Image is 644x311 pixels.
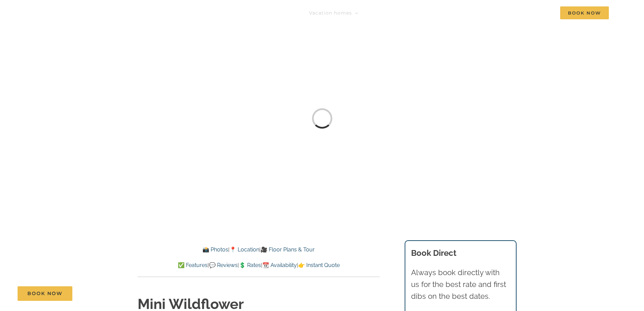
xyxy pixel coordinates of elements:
[560,6,609,19] span: Book Now
[524,10,545,15] span: Contact
[35,8,150,23] img: Branson Family Retreats Logo
[261,246,315,253] a: 🎥 Floor Plans & Tour
[138,245,380,254] p: | |
[262,262,297,268] a: 📆 Availability
[429,10,464,15] span: Deals & More
[178,262,208,268] a: ✅ Features
[138,261,380,270] p: | | | |
[411,267,510,303] p: Always book directly with us for the best rate and first dibs on the best dates.
[309,6,609,20] nav: Main Menu
[27,291,63,296] span: Book Now
[18,286,72,301] a: Book Now
[486,6,508,20] a: About
[230,246,259,253] a: 📍 Location
[298,262,340,268] a: 👉 Instant Quote
[524,6,545,20] a: Contact
[374,6,414,20] a: Things to do
[486,10,502,15] span: About
[209,262,238,268] a: 💬 Reviews
[239,262,261,268] a: 💲 Rates
[308,104,336,133] div: Loading...
[374,10,407,15] span: Things to do
[309,10,352,15] span: Vacation homes
[429,6,471,20] a: Deals & More
[202,246,228,253] a: 📸 Photos
[309,6,358,20] a: Vacation homes
[411,248,456,258] b: Book Direct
